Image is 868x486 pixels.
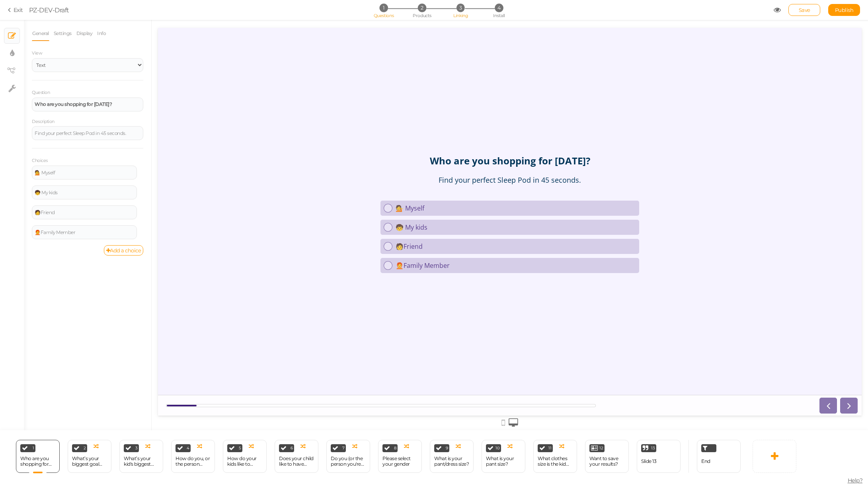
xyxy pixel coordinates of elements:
a: Add a choice [104,245,144,256]
div: 12 Want to save your results? [585,440,629,473]
div: Find your perfect Sleep Pod in 45 seconds. [281,147,423,157]
div: 🧑‍🦰Family Member [35,230,134,235]
span: 1 [379,4,388,12]
span: 5 [239,446,241,450]
span: 4 [495,4,503,12]
span: 9 [446,446,448,450]
a: Display [76,26,93,41]
span: 6 [291,446,293,450]
a: Exit [8,6,23,14]
div: 11 What clothes size is the kid who will use the Sleep Pod? [533,440,577,473]
li: 4 Install [480,4,517,12]
a: Info [97,26,106,41]
div: 6 Does your child like to have their head covered while sleeping? [275,440,318,473]
span: 13 [651,446,655,450]
div: 🧒 My kids [35,190,134,195]
div: 🧑Friend [238,214,478,223]
span: Products [413,13,431,18]
span: End [701,458,710,464]
label: Description [32,119,55,125]
label: Question [32,90,50,96]
div: What’s your biggest goal when it comes to sleep? [72,456,107,467]
div: 9 What is your pant/dress size? [430,440,474,473]
span: Help? [848,477,863,484]
span: Linking [453,13,468,18]
div: Who are you shopping for [DATE]? [20,456,55,467]
div: 🧑Friend [35,210,134,215]
span: 2 [418,4,426,12]
span: 7 [342,446,345,450]
div: Does your child like to have their head covered while sleeping? [279,456,314,467]
span: Install [493,13,505,18]
div: End [697,440,741,473]
span: 3 [456,4,464,12]
div: Slide 13 [641,459,656,464]
div: What clothes size is the kid who will use the Sleep Pod? [538,456,573,467]
span: Publish [835,7,854,13]
div: 7 Do you (or the person you're shopping for) like to have your head covered while sleeping? [326,440,370,473]
div: Find your perfect Sleep Pod in 45 seconds. [35,131,140,136]
div: PZ-DEV-Draft [29,5,69,15]
div: How do your kids like to sleep? [227,456,262,467]
div: 💁 Myself [238,176,478,185]
li: 2 Products [404,4,441,12]
div: 5 How do your kids like to sleep? [223,440,267,473]
div: 13 Slide 13 [637,440,681,473]
span: 1 [33,446,34,450]
div: 💁 Myself [35,170,134,175]
div: What is your pant/dress size? [434,456,469,467]
div: What is your pant size? [486,456,521,467]
div: Please select your gender [382,456,417,467]
div: 8 Please select your gender [378,440,422,473]
div: How do you, or the person you're shopping for, like to sleep? [176,456,211,467]
strong: Who are you shopping for [DATE]? [35,101,112,107]
div: 🧒 My kids [238,195,478,204]
span: Save [799,7,810,13]
div: 4 How do you, or the person you're shopping for, like to sleep? [171,440,215,473]
div: 🧑‍🦰Family Member [238,233,478,242]
div: 10 What is your pant size? [482,440,525,473]
div: 2 What’s your biggest goal when it comes to sleep? [68,440,111,473]
div: Want to save your results? [589,456,624,467]
li: 3 Linking [442,4,479,12]
a: Settings [53,26,72,41]
span: 4 [187,446,189,450]
strong: Who are you shopping for [DATE]? [272,126,432,139]
div: Do you (or the person you're shopping for) like to have your head covered while sleeping? [331,456,366,467]
li: 1 Questions [365,4,402,12]
span: Questions [373,13,394,18]
div: Save [788,4,820,16]
span: 11 [548,446,551,450]
span: View [32,50,42,56]
div: 1 Who are you shopping for [DATE]? [16,440,60,473]
span: 12 [599,446,603,450]
span: 8 [394,446,396,450]
a: General [32,26,49,41]
div: 3 What’s your kid's biggest goal when it comes to sleep? [119,440,163,473]
span: 10 [495,446,499,450]
label: Choices [32,158,48,164]
span: 2 [84,446,86,450]
div: What’s your kid's biggest goal when it comes to sleep? [124,456,159,467]
span: 3 [135,446,138,450]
